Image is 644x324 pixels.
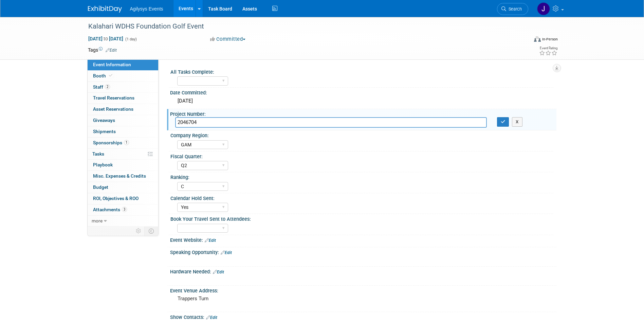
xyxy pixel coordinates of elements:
[534,36,541,42] img: Format-Inperson.png
[93,207,127,212] span: Attachments
[88,47,117,53] td: Tags
[133,227,145,235] td: Personalize Event Tab Strip
[497,3,528,15] a: Search
[122,207,127,212] span: 3
[88,71,158,82] a: Booth
[506,6,522,12] span: Search
[88,193,158,204] a: ROI, Objectives & ROO
[178,295,324,302] pre: Trappers Turn
[170,312,556,321] div: Show Contacts:
[124,140,129,145] span: 1
[93,140,129,145] span: Sponsorships
[88,216,158,227] a: more
[88,36,124,42] span: [DATE] [DATE]
[93,162,113,167] span: Playbook
[170,67,553,75] div: All Tasks Complete:
[93,184,108,190] span: Budget
[205,238,216,243] a: Edit
[93,106,133,112] span: Asset Reservations
[88,204,158,215] a: Attachments3
[93,196,139,201] span: ROI, Objectives & ROO
[170,193,553,202] div: Calendar Hold Sent:
[92,151,104,157] span: Tasks
[103,36,109,41] span: to
[93,62,131,67] span: Event Information
[537,2,550,15] img: Jennifer Bridell
[170,109,556,118] div: Project Number:
[170,151,553,160] div: Fiscal Quarter:
[92,218,103,223] span: more
[88,149,158,160] a: Tasks
[170,286,556,294] div: Event Venue Address:
[93,173,146,179] span: Misc. Expenses & Credits
[88,171,158,182] a: Misc. Expenses & Credits
[170,267,556,275] div: Hardware Needed:
[88,126,158,137] a: Shipments
[93,129,116,134] span: Shipments
[88,115,158,126] a: Giveaways
[170,247,556,256] div: Speaking Opportunity:
[86,20,518,33] div: Kalahari WDHS Foundation Golf Event
[88,93,158,104] a: Travel Reservations
[88,6,122,13] img: ExhibitDay
[539,47,557,50] div: Event Rating
[93,84,110,90] span: Staff
[144,227,158,235] td: Toggle Event Tabs
[170,214,553,222] div: Book Your Travel Sent to Attendees:
[125,37,137,41] span: (1 day)
[130,6,163,12] span: Agilysys Events
[88,59,158,70] a: Event Information
[488,35,558,46] div: Event Format
[88,160,158,170] a: Playbook
[213,270,224,274] a: Edit
[170,172,553,181] div: Ranking:
[88,104,158,115] a: Asset Reservations
[106,48,117,53] a: Edit
[105,84,110,89] span: 2
[170,88,556,96] div: Date Committed:
[170,235,556,244] div: Event Website:
[93,73,114,78] span: Booth
[512,117,522,127] button: X
[175,96,551,106] div: [DATE]
[542,37,558,42] div: In-Person
[109,74,112,77] i: Booth reservation complete
[206,315,217,320] a: Edit
[93,118,115,123] span: Giveaways
[221,250,232,255] a: Edit
[208,36,248,43] button: Committed
[88,182,158,193] a: Budget
[170,130,553,139] div: Company Region:
[88,82,158,93] a: Staff2
[93,95,134,101] span: Travel Reservations
[88,138,158,148] a: Sponsorships1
